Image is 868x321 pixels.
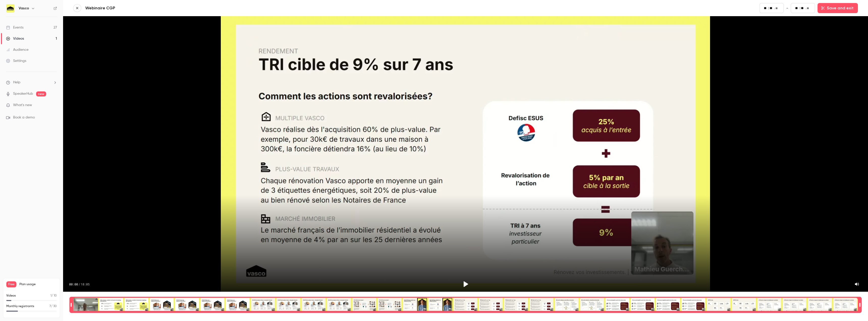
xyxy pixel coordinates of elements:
[774,6,775,11] span: .
[6,293,16,298] p: Videos
[768,6,769,11] span: :
[6,47,29,52] div: Audience
[73,298,858,312] div: Time range selector
[49,305,51,308] span: 7
[805,6,806,11] span: .
[795,5,799,11] input: minutes
[69,282,78,286] span: 00:00
[63,16,868,292] section: Video player
[6,25,23,30] div: Events
[13,115,35,120] span: Book a demo
[858,297,862,312] div: Time range seconds end time
[85,5,206,11] a: Webinaire CGP
[51,103,57,108] iframe: Noticeable Trigger
[69,282,90,286] div: 00:00
[807,6,811,11] input: milliseconds
[786,5,788,11] span: -
[791,3,815,13] fieldset: 18:05.80
[6,36,24,41] div: Videos
[13,103,32,108] span: What's new
[19,6,29,11] h6: Vasco
[81,282,90,286] span: 18:05
[801,5,805,11] input: seconds
[6,80,57,85] li: help-dropdown-opener
[50,293,57,298] p: / 10
[50,294,51,297] span: 1
[36,91,46,96] span: new
[13,80,20,85] span: Help
[770,5,774,11] input: seconds
[6,58,26,63] div: Settings
[78,282,80,286] span: /
[775,6,779,11] input: milliseconds
[818,3,858,13] button: Save and exit
[759,3,784,13] fieldset: 00:00.00
[6,4,14,12] img: Vasco
[19,282,57,286] span: Plan usage
[800,6,800,11] span: :
[13,91,33,96] a: SpeakerHub
[459,278,472,290] button: Play
[764,5,768,11] input: minutes
[69,297,73,312] div: Time range seconds start time
[852,279,862,289] button: Mute
[6,281,16,287] span: Free
[6,304,34,309] p: Monthly registrants
[49,304,57,309] p: / 30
